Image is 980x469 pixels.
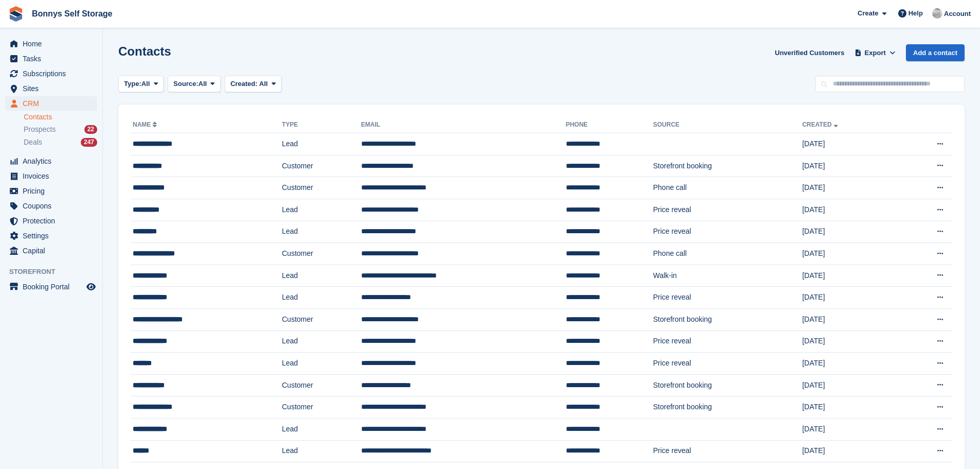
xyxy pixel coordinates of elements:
span: Type: [124,79,141,89]
td: [DATE] [802,440,897,462]
td: Lead [282,265,361,287]
td: Lead [282,133,361,155]
span: Prospects [24,125,56,134]
a: Name [133,121,159,128]
td: [DATE] [802,396,897,419]
td: Price reveal [653,221,802,243]
span: Deals [24,137,42,147]
button: Source: All [168,76,221,93]
td: [DATE] [802,331,897,353]
a: Add a contact [906,44,965,61]
td: [DATE] [802,243,897,265]
a: Contacts [24,112,97,122]
td: Lead [282,440,361,462]
span: Storefront [9,267,102,277]
td: Storefront booking [653,308,802,331]
th: Type [282,117,361,133]
th: Source [653,117,802,133]
td: [DATE] [802,374,897,396]
button: Created: All [225,76,281,93]
td: Price reveal [653,199,802,221]
td: [DATE] [802,221,897,243]
span: Help [908,8,923,19]
span: Invoices [23,169,84,183]
span: Pricing [23,184,84,198]
td: Lead [282,353,361,375]
td: Price reveal [653,440,802,462]
td: Price reveal [653,353,802,375]
td: Price reveal [653,331,802,353]
td: Price reveal [653,287,802,309]
td: [DATE] [802,177,897,199]
span: Capital [23,244,84,258]
span: All [141,79,150,89]
span: Source: [173,79,198,89]
a: menu [5,169,97,183]
img: stora-icon-8386f47178a22dfd0bd8f6a31ec36ba5ce8667c1dd55bd0f319d3a0aa187defe.svg [8,6,24,22]
span: Tasks [23,51,84,66]
span: All [199,79,207,89]
a: Unverified Customers [771,44,848,61]
td: Walk-in [653,265,802,287]
a: menu [5,184,97,198]
span: Created: [230,80,258,88]
a: menu [5,51,97,66]
a: menu [5,214,97,228]
a: menu [5,154,97,168]
a: menu [5,66,97,81]
td: Lead [282,418,361,440]
span: All [259,80,268,88]
span: Coupons [23,199,84,213]
td: Lead [282,331,361,353]
td: Customer [282,177,361,199]
td: Storefront booking [653,396,802,419]
span: Booking Portal [23,280,84,294]
a: menu [5,199,97,213]
span: Export [865,48,886,58]
a: menu [5,37,97,51]
td: Storefront booking [653,374,802,396]
span: Home [23,37,84,51]
button: Export [852,44,898,61]
td: Phone call [653,243,802,265]
a: Bonnys Self Storage [28,5,116,22]
a: menu [5,280,97,294]
td: Lead [282,287,361,309]
a: Preview store [85,281,97,293]
td: [DATE] [802,155,897,177]
td: [DATE] [802,287,897,309]
div: 247 [81,138,97,147]
td: Customer [282,396,361,419]
td: [DATE] [802,265,897,287]
td: [DATE] [802,418,897,440]
a: menu [5,229,97,243]
th: Email [361,117,566,133]
img: James Bonny [932,8,942,19]
span: Protection [23,214,84,228]
span: Sites [23,81,84,96]
span: Create [858,8,878,19]
td: Lead [282,199,361,221]
span: Analytics [23,154,84,168]
td: Customer [282,155,361,177]
a: Deals 247 [24,137,97,148]
td: [DATE] [802,308,897,331]
td: Customer [282,374,361,396]
td: Phone call [653,177,802,199]
td: Lead [282,221,361,243]
th: Phone [566,117,653,133]
td: [DATE] [802,353,897,375]
h1: Contacts [118,44,171,58]
span: CRM [23,96,84,111]
a: Created [802,121,840,128]
span: Subscriptions [23,66,84,81]
a: menu [5,244,97,258]
td: Customer [282,308,361,331]
td: Storefront booking [653,155,802,177]
a: menu [5,96,97,111]
span: Account [944,9,971,19]
span: Settings [23,229,84,243]
td: Customer [282,243,361,265]
a: menu [5,81,97,96]
button: Type: All [118,76,164,93]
